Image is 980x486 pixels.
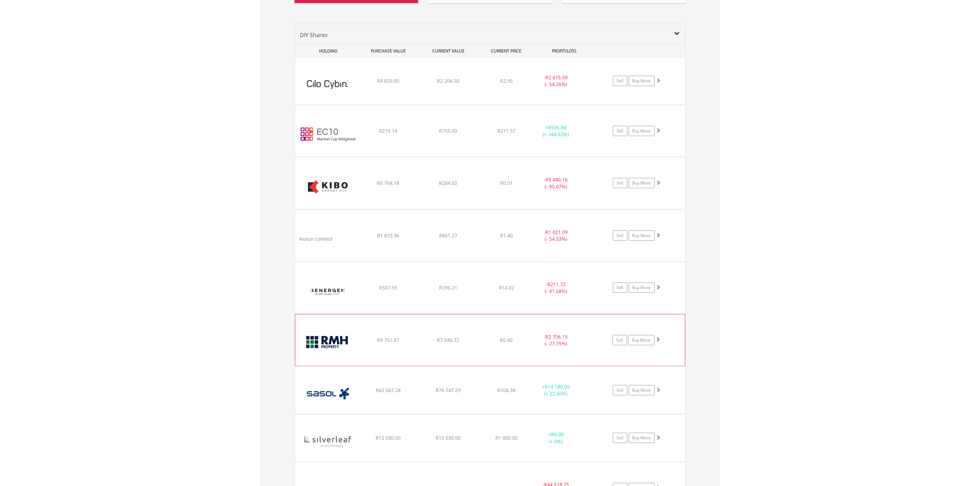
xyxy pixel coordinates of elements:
img: EQU.ZA.RMH.png [299,323,358,364]
span: R0.00 [551,431,564,438]
span: R755.00 [439,128,457,134]
span: R12 030.00 [376,435,401,441]
img: EQU.ZA.KBO.png [298,166,357,207]
span: R62 567.24 [376,387,401,393]
div: - (- 95.07%) [530,176,582,190]
span: R7 045.72 [437,337,459,343]
div: - (- 54.26%) [530,74,582,88]
span: R2 615.50 [546,74,568,81]
a: Sell [613,230,627,241]
span: R851.27 [439,232,457,239]
span: R2 204.50 [437,78,459,84]
span: R1 000.00 [495,435,518,441]
div: - (- 41.68%) [530,281,582,295]
div: CURRENT VALUE [419,45,478,57]
span: R76 747.29 [436,387,461,393]
span: R1.40 [500,232,513,239]
a: Sell [613,335,627,345]
span: R296.21 [439,284,457,291]
span: R14.02 [499,284,514,291]
div: PURCHASE VALUE [359,45,418,57]
span: R507.93 [379,284,397,291]
span: R5 480.16 [546,176,568,183]
a: Sell [613,76,627,86]
a: Buy More [629,76,655,86]
a: Sell [613,385,627,395]
span: DIY Shares [300,31,328,39]
span: R535.86 [548,124,566,131]
img: EC10.EC.EC10.png [298,114,357,155]
img: EQU.ZA.SOL.png [298,375,357,412]
a: Buy More [629,126,655,136]
a: Buy More [629,230,655,241]
span: R1 021.09 [546,229,568,235]
span: R1 872.36 [377,232,399,239]
a: Buy More [628,335,654,345]
div: + (+ 244.52%) [530,124,582,138]
div: CURRENT PRICE [479,45,533,57]
div: - (- 27.75%) [530,333,581,347]
span: R9 751.87 [377,337,399,343]
img: EQU.ZA.SILVIL.png [298,423,357,460]
span: R211.57 [497,128,516,134]
a: Sell [613,126,627,136]
span: R5 764.18 [377,180,399,186]
img: EQU.ZA.CCC.png [298,66,357,103]
span: R12 030.00 [436,435,461,441]
div: - (- 54.53%) [530,229,582,242]
span: R104.34 [497,387,516,393]
span: R211.72 [548,281,566,287]
a: Sell [613,433,627,443]
span: R284.02 [439,180,457,186]
span: R2.95 [500,78,513,84]
a: Buy More [629,283,655,293]
a: Buy More [629,433,655,443]
img: EQU.ZA.REN.png [298,271,357,312]
span: R2 706.15 [545,333,568,340]
a: Sell [613,178,627,188]
div: HOLDING [295,45,358,57]
span: R0.40 [500,337,513,343]
span: R219.14 [379,128,397,134]
span: R14 180.05 [545,383,570,390]
div: Nutun Limited [299,236,333,242]
img: blank.png [298,218,357,260]
a: Buy More [629,385,655,395]
span: R0.01 [500,180,513,186]
div: + (+ 22.66%) [530,383,582,397]
div: + (+ 0%) [530,431,582,445]
a: Buy More [629,178,655,188]
div: PROFIT/LOSS [535,45,594,57]
span: R4 820.00 [377,78,399,84]
a: Sell [613,283,627,293]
